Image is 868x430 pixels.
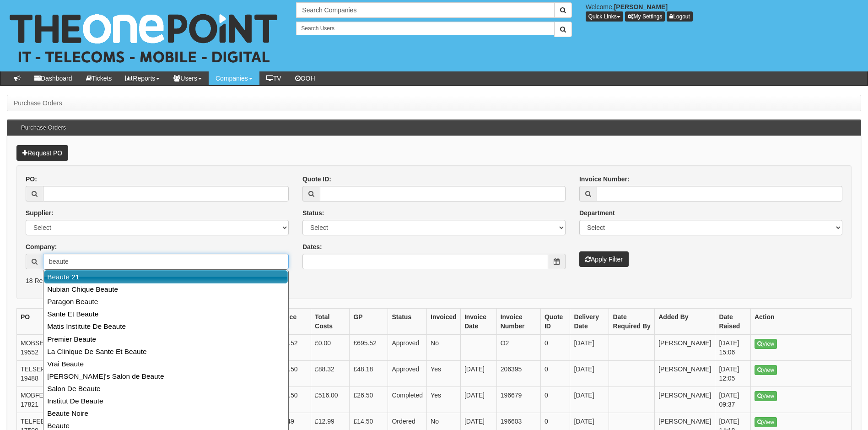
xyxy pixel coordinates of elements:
a: Nubian Chique Beaute [44,283,287,295]
a: Beaute Noire [44,407,287,419]
label: Status: [302,208,324,218]
a: Premier Beaute [44,333,287,345]
td: MOBFEB25-17821 [17,387,70,413]
b: [PERSON_NAME] [614,3,668,11]
td: £542.50 [270,387,311,413]
td: [PERSON_NAME] [655,335,715,361]
input: Search Users [296,22,554,35]
th: Date Raised [715,309,751,335]
td: [DATE] 15:06 [715,335,751,361]
td: £695.52 [270,335,311,361]
a: OOH [288,71,322,85]
a: My Settings [625,11,665,22]
th: Action [751,309,852,335]
a: Companies [209,71,259,85]
input: Search Companies [296,2,554,18]
td: Approved [388,335,427,361]
th: Status [388,309,427,335]
label: Supplier: [26,208,54,218]
td: [DATE] [460,387,496,413]
th: Quote ID [540,309,570,335]
td: [DATE] 09:37 [715,387,751,413]
th: Invoice Date [460,309,496,335]
td: £136.50 [270,361,311,387]
a: Beaute 21 [44,270,288,283]
td: 0 [540,335,570,361]
th: Delivery Date [570,309,609,335]
td: [DATE] [460,361,496,387]
a: Reports [119,71,167,85]
td: [DATE] [570,361,609,387]
a: View [755,391,777,401]
label: PO: [26,174,37,184]
td: 206395 [496,361,540,387]
th: Total Costs [311,309,350,335]
td: £695.52 [350,335,388,361]
label: Invoice Number: [579,174,630,184]
a: View [755,417,777,427]
h3: Purchase Orders [16,120,70,136]
td: 0 [540,361,570,387]
td: [DATE] [570,387,609,413]
div: Welcome, [579,2,868,22]
td: [DATE] [570,335,609,361]
th: GP [350,309,388,335]
td: Completed [388,387,427,413]
a: View [755,339,777,349]
a: Vrai Beaute [44,358,287,370]
a: [PERSON_NAME]'s Salon de Beaute [44,370,287,382]
a: View [755,365,777,375]
th: PO [17,309,70,335]
li: Purchase Orders [14,98,62,108]
th: Added By [655,309,715,335]
a: Users [167,71,209,85]
td: No [427,335,461,361]
th: Invoiced [427,309,461,335]
a: Dashboard [27,71,79,85]
td: Yes [427,387,461,413]
td: MOBSEP25-19552 [17,335,70,361]
p: 18 Results [26,276,842,285]
a: Tickets [79,71,119,85]
td: [DATE] 12:05 [715,361,751,387]
label: Company: [26,242,57,251]
button: Apply Filter [579,251,629,267]
button: Quick Links [586,11,623,22]
a: Salon De Beaute [44,382,287,395]
th: Invoice Total [270,309,311,335]
th: Date Required By [609,309,655,335]
a: Sante Et Beaute [44,308,287,320]
td: TELSEP25-19488 [17,361,70,387]
a: La Clinique De Sante Et Beaute [44,345,287,358]
label: Dates: [302,242,322,251]
td: Approved [388,361,427,387]
td: £48.18 [350,361,388,387]
th: Invoice Number [496,309,540,335]
td: £0.00 [311,335,350,361]
td: [PERSON_NAME] [655,361,715,387]
a: TV [259,71,288,85]
a: Matis Institute De Beaute [44,320,287,332]
td: £516.00 [311,387,350,413]
a: Institut De Beaute [44,395,287,407]
td: Yes [427,361,461,387]
td: [PERSON_NAME] [655,387,715,413]
td: £26.50 [350,387,388,413]
td: 196679 [496,387,540,413]
td: £88.32 [311,361,350,387]
label: Department [579,208,615,218]
a: Logout [667,11,693,22]
label: Quote ID: [302,174,331,184]
a: Request PO [16,145,68,161]
td: O2 [496,335,540,361]
td: 0 [540,387,570,413]
a: Paragon Beaute [44,295,287,308]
